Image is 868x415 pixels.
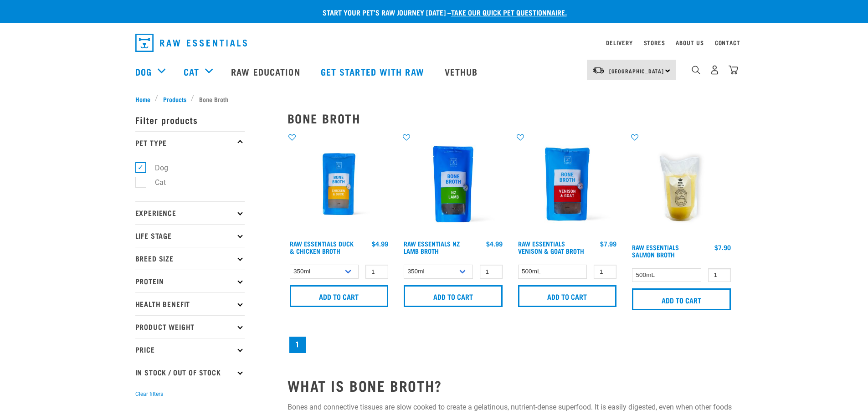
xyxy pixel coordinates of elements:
[632,246,679,256] a: Raw Essentials Salmon Broth
[288,377,733,394] h2: WHAT IS BONE BROTH?
[289,337,306,353] a: Page 1
[714,244,731,251] div: $7.90
[158,94,191,104] a: Products
[163,94,186,104] span: Products
[518,242,584,252] a: Raw Essentials Venison & Goat Broth
[135,224,245,247] p: Life Stage
[135,108,245,131] p: Filter products
[135,65,152,78] a: Dog
[404,285,503,307] input: Add to cart
[404,242,460,252] a: Raw Essentials NZ Lamb Broth
[135,338,245,361] p: Price
[288,335,733,355] nav: pagination
[135,94,733,104] nav: breadcrumbs
[480,265,503,279] input: 1
[290,285,389,307] input: Add to cart
[140,162,172,174] label: Dog
[222,53,311,90] a: Raw Education
[518,285,617,307] input: Add to cart
[676,41,704,44] a: About Us
[436,53,489,90] a: Vethub
[140,177,169,188] label: Cat
[632,288,731,310] input: Add to cart
[630,133,733,239] img: Salmon Broth
[451,10,567,14] a: take our quick pet questionnaire.
[135,201,245,224] p: Experience
[710,65,719,75] img: user.png
[609,69,664,72] span: [GEOGRAPHIC_DATA]
[288,111,733,125] h2: Bone Broth
[692,66,700,74] img: home-icon-1@2x.png
[135,94,150,104] span: Home
[135,247,245,270] p: Breed Size
[135,315,245,338] p: Product Weight
[290,242,354,252] a: Raw Essentials Duck & Chicken Broth
[401,133,505,236] img: Raw Essentials New Zealand Lamb Bone Broth For Cats & Dogs
[184,65,199,78] a: Cat
[135,390,163,398] button: Clear filters
[135,270,245,292] p: Protein
[715,41,740,44] a: Contact
[135,34,247,52] img: Raw Essentials Logo
[729,65,738,75] img: home-icon@2x.png
[516,133,619,236] img: Raw Essentials Venison Goat Novel Protein Hypoallergenic Bone Broth Cats & Dogs
[644,41,665,44] a: Stores
[128,30,740,56] nav: dropdown navigation
[606,41,632,44] a: Delivery
[365,265,388,279] input: 1
[592,66,605,74] img: van-moving.png
[312,53,436,90] a: Get started with Raw
[372,240,388,247] div: $4.99
[288,133,391,236] img: RE Product Shoot 2023 Nov8793 1
[600,240,616,247] div: $7.99
[135,361,245,384] p: In Stock / Out Of Stock
[135,94,155,104] a: Home
[135,292,245,315] p: Health Benefit
[708,268,731,282] input: 1
[486,240,503,247] div: $4.99
[135,131,245,154] p: Pet Type
[594,265,616,279] input: 1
